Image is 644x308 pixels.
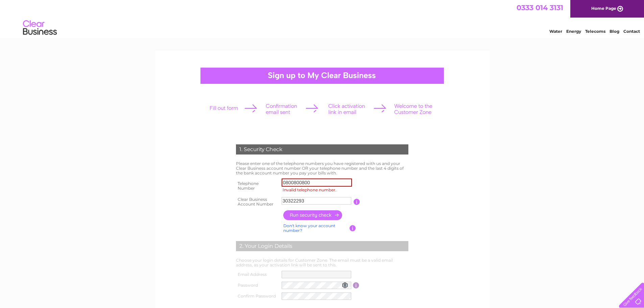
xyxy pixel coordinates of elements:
[585,29,605,34] a: Telecoms
[283,223,335,233] a: Don't know your account number?
[234,291,280,302] th: Confirm Password
[234,269,280,280] th: Email Address
[623,29,640,34] a: Contact
[566,29,581,34] a: Energy
[234,177,280,195] th: Telephone Number
[234,280,280,291] th: Password
[236,144,408,155] div: 1. Security Check
[354,199,360,205] input: Information
[236,241,408,251] div: 2. Your Login Details
[517,3,563,12] a: 0333 014 3131
[282,187,354,193] label: Invalid telephone number.
[234,160,410,177] td: Please enter one of the telephone numbers you have registered with us and your Clear Business acc...
[234,256,410,269] td: Choose your login details for Customer Zone. The email must be a valid email address, as your act...
[350,225,356,231] input: Information
[610,29,619,34] a: Blog
[163,4,482,33] div: Clear Business is a trading name of Verastar Limited (registered in [GEOGRAPHIC_DATA] No. 3667643...
[549,29,562,34] a: Water
[353,282,359,288] input: Information
[23,18,57,38] img: logo.png
[234,195,280,209] th: Clear Business Account Number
